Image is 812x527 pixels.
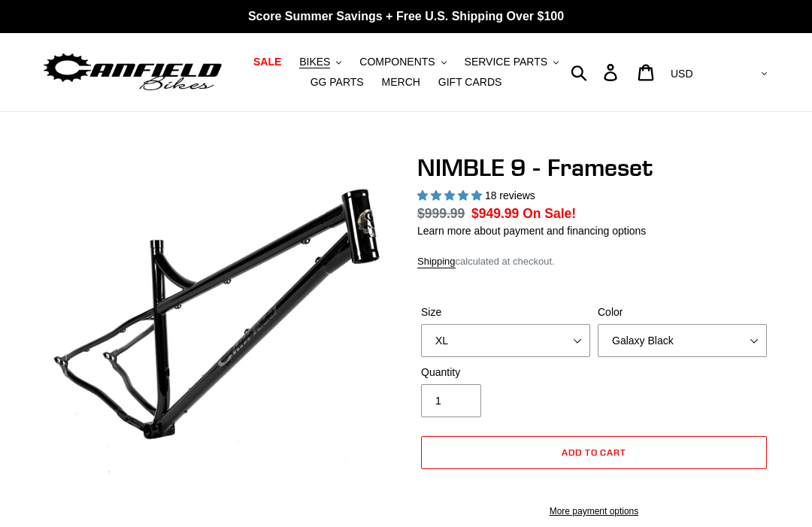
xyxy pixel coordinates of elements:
button: BIKES [292,52,349,72]
a: Shipping [417,256,456,268]
a: MERCH [374,72,428,92]
span: BIKES [299,56,330,68]
h1: NIMBLE 9 - Frameset [417,153,771,182]
span: SERVICE PARTS [465,56,547,68]
span: SALE [253,56,281,68]
s: $999.99 [417,206,465,221]
div: calculated at checkout. [417,254,771,269]
span: 4.89 stars [417,189,485,201]
button: COMPONENTS [352,52,453,72]
span: $949.99 [471,206,519,221]
span: Add to cart [562,447,627,458]
span: COMPONENTS [359,56,435,68]
span: GIFT CARDS [438,76,502,89]
button: Add to cart [421,436,767,469]
span: MERCH [382,76,420,89]
label: Quantity [421,365,590,380]
a: GIFT CARDS [431,72,510,92]
label: Color [598,304,767,320]
span: On Sale! [523,204,576,223]
img: Canfield Bikes [41,50,224,95]
a: Learn more about payment and financing options [417,225,646,237]
span: GG PARTS [311,76,364,89]
label: Size [421,304,590,320]
a: SALE [246,52,289,72]
a: GG PARTS [303,72,371,92]
a: More payment options [421,504,767,518]
button: SERVICE PARTS [457,52,566,72]
span: 18 reviews [485,189,535,201]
